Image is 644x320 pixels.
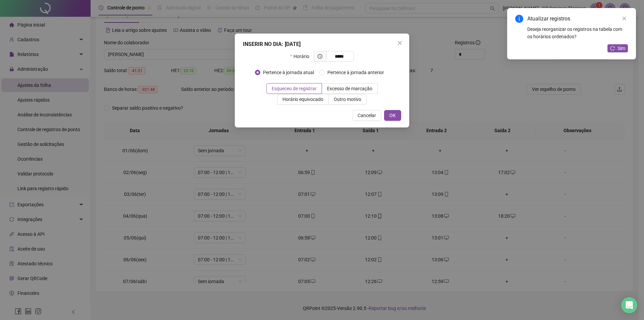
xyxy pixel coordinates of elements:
[358,112,376,119] span: Cancelar
[610,46,615,51] span: reload
[389,112,396,119] span: OK
[290,51,313,62] label: Horário
[325,69,387,76] span: Pertence à jornada anterior
[515,15,523,23] span: info-circle
[397,40,402,46] span: close
[327,86,372,91] span: Excesso de marcação
[618,45,625,52] span: Sim
[607,44,628,52] button: Sim
[243,40,401,48] div: INSERIR NO DIA : [DATE]
[352,110,381,121] button: Cancelar
[334,97,361,102] span: Outro motivo
[260,69,317,76] span: Pertence à jornada atual
[318,54,322,59] span: clock-circle
[621,15,628,22] a: Close
[527,25,628,40] div: Deseja reorganizar os registros na tabela com os horários ordenados?
[394,38,405,48] button: Close
[621,297,637,313] div: Open Intercom Messenger
[527,15,628,23] div: Atualizar registros
[622,16,627,21] span: close
[272,86,317,91] span: Esqueceu de registrar
[384,110,401,121] button: OK
[282,97,323,102] span: Horário equivocado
